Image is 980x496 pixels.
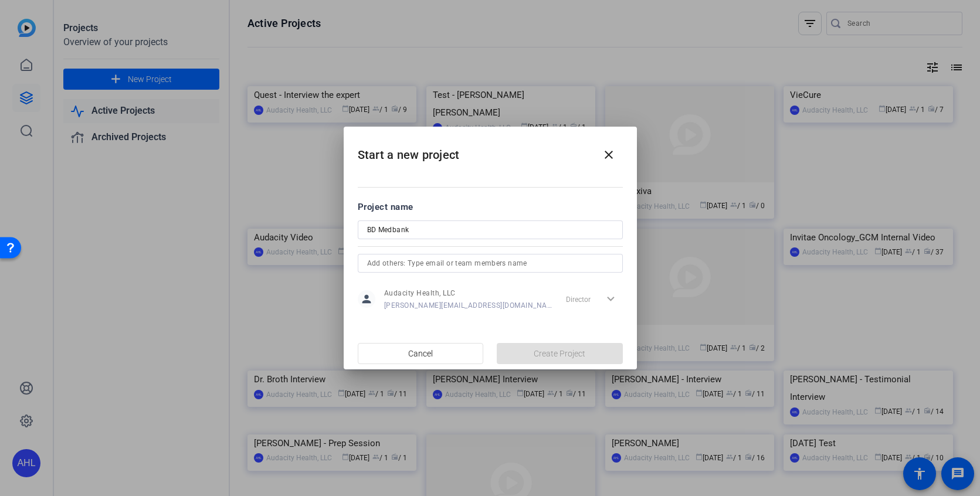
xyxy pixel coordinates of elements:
div: Project name [358,201,623,213]
span: Audacity Health, LLC [384,288,552,298]
mat-icon: close [602,148,616,162]
button: Cancel [358,343,484,364]
input: Add others: Type email or team members name [367,256,613,270]
h2: Start a new project [344,127,637,174]
span: Cancel [408,342,433,365]
mat-icon: person [358,290,375,308]
span: [PERSON_NAME][EMAIL_ADDRESS][DOMAIN_NAME] [384,301,552,310]
input: Enter Project Name [367,223,613,237]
